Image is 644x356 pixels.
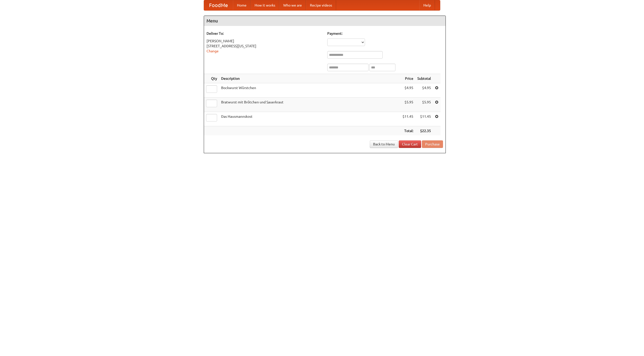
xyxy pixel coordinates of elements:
[219,98,400,112] td: Bratwurst mit Brötchen und Sauerkraut
[400,98,415,112] td: $5.95
[415,98,433,112] td: $5.95
[415,126,433,136] th: $22.35
[400,74,415,83] th: Price
[306,0,336,10] a: Recipe videos
[233,0,251,10] a: Home
[415,83,433,98] td: $4.95
[400,112,415,126] td: $11.45
[219,83,400,98] td: Bockwurst Würstchen
[219,74,400,83] th: Description
[415,112,433,126] td: $11.45
[422,140,443,148] button: Purchase
[415,74,433,83] th: Subtotal
[251,0,279,10] a: How it works
[219,112,400,126] td: Das Hausmannskost
[370,140,398,148] a: Back to Menu
[207,44,322,49] div: [STREET_ADDRESS][US_STATE]
[399,140,421,148] a: Clear Cart
[400,83,415,98] td: $4.95
[207,31,322,36] h5: Deliver To:
[327,31,443,36] h5: Payment:
[400,126,415,136] th: Total:
[279,0,306,10] a: Who we are
[204,0,233,10] a: FoodMe
[419,0,435,10] a: Help
[207,38,322,44] div: [PERSON_NAME]
[204,74,219,83] th: Qty
[204,16,446,26] h4: Menu
[207,49,219,53] a: Change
